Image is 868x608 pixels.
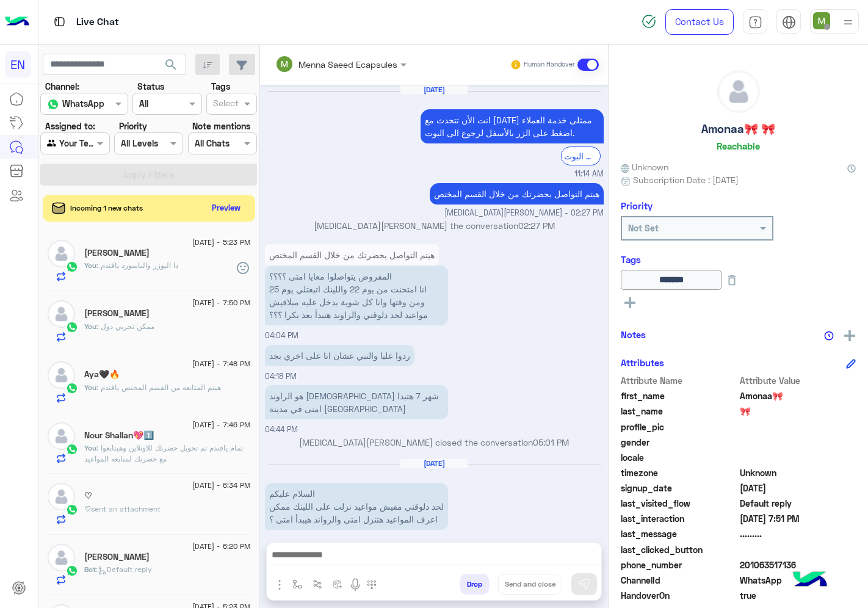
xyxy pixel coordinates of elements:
[288,574,308,594] button: select flow
[748,15,762,29] img: tab
[333,579,342,589] img: create order
[66,443,78,455] img: WhatsApp
[265,244,439,266] p: 29/6/2025, 4:04 PM
[348,577,363,592] img: send voice note
[192,541,250,552] span: [DATE] - 6:20 PM
[308,574,328,594] button: Trigger scenario
[265,425,298,434] span: 04:44 PM
[524,60,575,70] small: Human Handover
[444,208,604,219] span: [MEDICAL_DATA][PERSON_NAME] - 02:27 PM
[367,580,377,590] img: make a call
[430,183,604,204] p: 29/6/2025, 2:27 PM
[265,483,448,530] p: 8/7/2025, 11:12 PM
[421,109,604,143] p: 29/6/2025, 11:14 AM
[621,389,737,402] span: first_name
[740,374,856,387] span: Attribute Value
[740,512,856,525] span: 2025-08-12T16:51:27.319Z
[84,491,92,501] h5: ♡
[192,419,250,430] span: [DATE] - 7:46 PM
[96,322,154,331] span: ممكن تجربي دول
[265,219,604,232] p: [MEDICAL_DATA][PERSON_NAME] the conversation
[76,14,119,31] p: Live Chat
[701,122,775,136] h5: Amonaa🎀 🎀
[740,543,856,556] span: null
[400,459,468,468] h6: [DATE]
[70,203,143,214] span: Incoming 1 new chats
[328,574,348,594] button: create order
[621,589,737,602] span: HandoverOn
[265,331,298,340] span: 04:04 PM
[5,51,31,78] div: EN
[45,80,79,93] label: Channel:
[740,451,856,464] span: null
[207,199,246,217] button: Preview
[96,383,221,392] span: هيتم المتابعه من القسم المختص يافندم
[265,385,448,419] p: 29/6/2025, 4:44 PM
[665,9,734,35] a: Contact Us
[84,552,150,562] h5: Tamim Walid
[782,15,796,29] img: tab
[192,358,250,369] span: [DATE] - 7:48 PM
[48,361,75,389] img: defaultAdmin.png
[621,357,664,368] h6: Attributes
[740,559,856,571] span: 201063517136
[48,422,75,450] img: defaultAdmin.png
[96,261,178,270] span: دا اليوزر والباسورد يافندم
[740,574,856,587] span: 2
[66,321,78,333] img: WhatsApp
[192,237,250,248] span: [DATE] - 5:23 PM
[192,480,250,491] span: [DATE] - 6:34 PM
[621,374,737,387] span: Attribute Name
[66,261,78,273] img: WhatsApp
[400,85,468,94] h6: [DATE]
[460,574,489,595] button: Drop
[313,579,322,589] img: Trigger scenario
[533,437,569,447] span: 05:01 PM
[642,14,656,29] img: spinner
[621,497,737,510] span: last_visited_flow
[84,261,96,270] span: You
[518,220,555,231] span: 02:27 PM
[40,164,257,186] button: Apply Filters
[621,200,653,211] h6: Priority
[84,565,96,574] span: Bot
[48,544,75,571] img: defaultAdmin.png
[578,578,590,590] img: send message
[621,466,737,479] span: timezone
[84,369,120,380] h5: Aya🖤🔥
[813,12,830,29] img: userImage
[621,254,856,265] h6: Tags
[621,451,737,464] span: locale
[740,405,856,418] span: 🎀
[66,504,78,516] img: WhatsApp
[5,9,29,35] img: Logo
[292,579,302,589] img: select flow
[621,421,737,433] span: profile_pic
[137,80,164,93] label: Status
[824,331,834,341] img: notes
[164,57,178,72] span: search
[743,9,767,35] a: tab
[84,322,96,331] span: You
[211,80,230,93] label: Tags
[66,565,78,577] img: WhatsApp
[621,329,646,340] h6: Notes
[48,483,75,510] img: defaultAdmin.png
[45,120,95,132] label: Assigned to:
[265,266,448,325] p: 29/6/2025, 4:04 PM
[789,559,831,602] img: hulul-logo.png
[621,559,737,571] span: phone_number
[91,504,161,513] span: sent an attachment
[621,161,668,173] span: Unknown
[156,54,186,80] button: search
[84,443,96,452] span: You
[841,15,856,30] img: profile
[621,527,737,540] span: last_message
[621,574,737,587] span: ChannelId
[84,308,150,319] h5: Sara
[621,543,737,556] span: last_clicked_button
[96,565,152,574] span: : Default reply
[265,345,414,366] p: 29/6/2025, 4:18 PM
[718,71,759,112] img: defaultAdmin.png
[272,577,287,592] img: send attachment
